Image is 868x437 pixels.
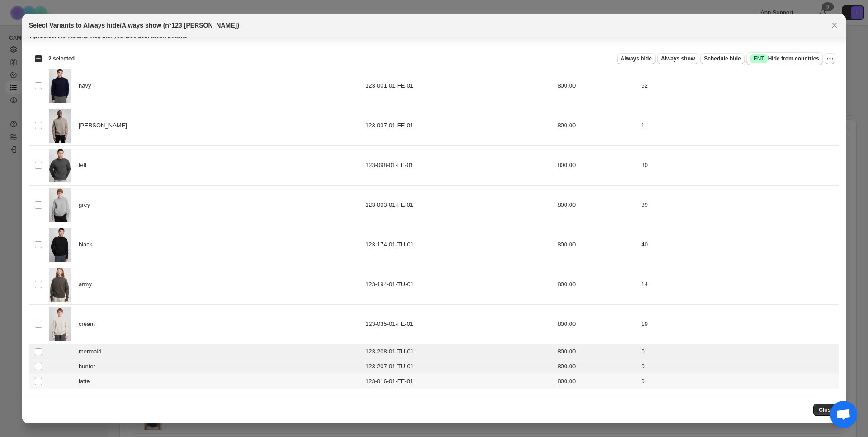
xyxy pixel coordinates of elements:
[79,377,94,386] span: latte
[363,265,555,304] td: 123-194-01-TU-01
[657,53,698,64] button: Always show
[363,359,555,374] td: 123-207-01-TU-01
[49,268,71,302] img: 2103205_ECE31_ECOM_DROP2_Bourgeois_2293_WEB_4000px_sRGB.jpg
[79,161,91,170] span: felt
[79,240,97,249] span: black
[79,121,132,130] span: [PERSON_NAME]
[49,149,71,182] img: 250807_EXTREME_CASHMERE_BOURGEOIS_381_WEB_4000px_sRGB.jpg
[639,225,840,265] td: 40
[704,55,741,62] span: Schedule hide
[661,55,695,62] span: Always show
[49,69,71,103] img: 250807_EXTREME_CASHMERE_BOURGEOIS_1651_WEB_4000px_sRGB.jpg
[639,344,840,359] td: 0
[48,55,75,62] span: 2 selected
[828,19,841,32] button: Close
[555,374,638,389] td: 800.00
[700,53,744,64] button: Schedule hide
[555,145,638,185] td: 800.00
[363,225,555,265] td: 123-174-01-TU-01
[639,265,840,304] td: 14
[555,66,638,106] td: 800.00
[819,406,834,414] span: Close
[639,304,840,344] td: 19
[555,106,638,145] td: 800.00
[363,344,555,359] td: 123-208-01-TU-01
[639,185,840,225] td: 39
[555,225,638,265] td: 800.00
[49,307,71,341] img: 2103205_ECE31_ECOM_DROP2_Bourgeois_2633_WEB_4000px_sRGB.jpg
[746,52,823,65] button: SuccessENTHide from countries
[363,145,555,185] td: 123-098-01-FE-01
[79,362,100,371] span: hunter
[639,145,840,185] td: 30
[79,280,97,289] span: army
[639,374,840,389] td: 0
[79,320,100,329] span: cream
[825,53,835,64] button: More actions
[813,404,839,416] button: Close
[363,106,555,145] td: 123-037-01-FE-01
[29,21,239,30] h2: Select Variants to Always hide/Always show (n°123 [PERSON_NAME])
[363,304,555,344] td: 123-035-01-FE-01
[754,55,764,62] span: ENT
[617,53,656,64] button: Always hide
[639,66,840,106] td: 52
[639,106,840,145] td: 1
[555,359,638,374] td: 800.00
[555,185,638,225] td: 800.00
[49,188,71,222] img: 250807_EXTREME_CASHMERE_BOURGEOIS_2788_WEB_4000px_sRGB.jpg
[363,185,555,225] td: 123-003-01-FE-01
[830,401,857,428] a: Open de chat
[363,66,555,106] td: 123-001-01-FE-01
[363,374,555,389] td: 123-016-01-FE-01
[555,265,638,304] td: 800.00
[555,344,638,359] td: 800.00
[79,81,96,90] span: navy
[639,359,840,374] td: 0
[750,54,819,63] span: Hide from countries
[621,55,652,62] span: Always hide
[79,347,106,356] span: mermaid
[555,304,638,344] td: 800.00
[49,228,71,262] img: 250807_EXTREME_CASHMERE_BOURGEOIS_2791_WEB_4000px_sRGB.jpg
[79,200,95,209] span: grey
[49,109,71,143] img: 240813_EXTREME_CASHMERE_BOURGEOIS_015C5_WEB_4000px_sRGB.jpg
